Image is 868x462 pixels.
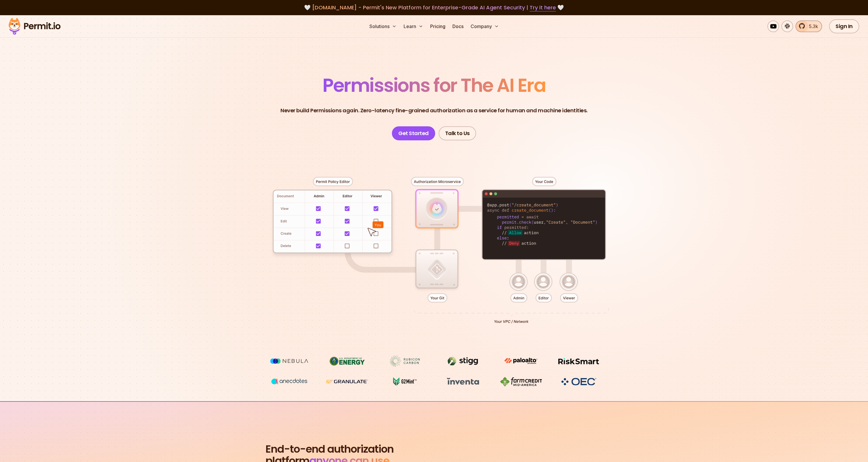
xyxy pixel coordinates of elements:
[441,376,485,387] img: inventa
[499,356,543,366] img: paloalto
[439,126,476,140] a: Talk to Us
[383,356,427,367] img: Rubicon
[428,20,448,32] a: Pricing
[367,20,399,32] button: Solutions
[401,20,426,32] button: Learn
[267,376,311,387] img: vega
[829,19,859,33] a: Sign In
[560,377,597,386] img: OEC
[325,356,369,367] img: US department of energy
[323,72,545,98] span: Permissions for The AI Era
[530,4,556,11] a: Try it here
[280,106,588,115] p: Never build Permissions again. Zero-latency fine-grained authorization as a service for human and...
[14,4,854,12] div: 🤍 🤍
[450,20,466,32] a: Docs
[499,376,543,387] img: Farm Credit
[805,23,818,30] span: 5.3k
[392,126,435,140] a: Get Started
[795,20,822,32] a: 5.3k
[468,20,501,32] button: Company
[441,356,485,367] img: Stigg
[6,16,63,36] img: Permit logo
[325,376,369,387] img: Granulate
[312,4,556,11] span: [DOMAIN_NAME] - Permit's New Platform for Enterprise-Grade AI Agent Security |
[267,356,311,367] img: Nebula
[383,376,427,387] img: G2mint
[266,443,394,455] span: End-to-end authorization
[557,356,601,367] img: Risksmart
